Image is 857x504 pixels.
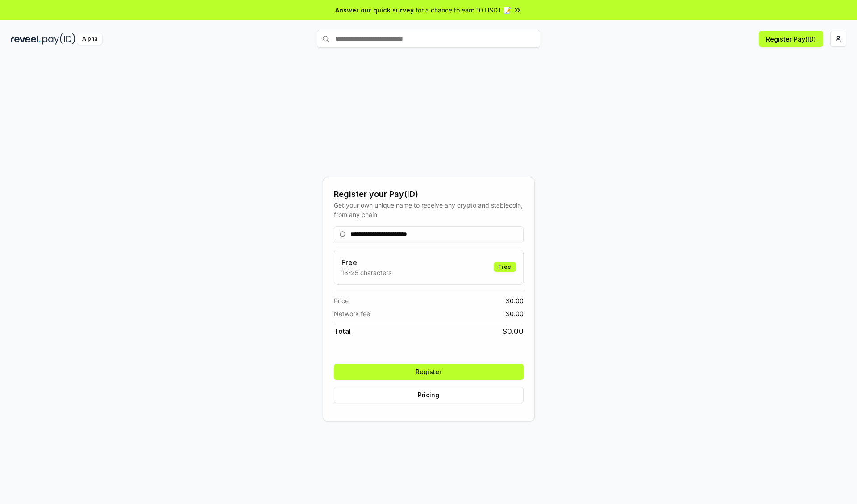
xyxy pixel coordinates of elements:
[335,5,414,15] span: Answer our quick survey
[494,262,516,272] div: Free
[334,387,524,403] button: Pricing
[334,188,524,200] div: Register your Pay(ID)
[506,296,524,305] span: $ 0.00
[334,326,351,337] span: Total
[334,200,524,219] div: Get your own unique name to receive any crypto and stablecoin, from any chain
[11,33,41,45] img: reveel_dark
[341,257,391,268] h3: Free
[334,364,524,380] button: Register
[42,33,75,45] img: pay_id
[77,33,102,45] div: Alpha
[334,309,370,318] span: Network fee
[341,268,391,277] p: 13-25 characters
[416,5,511,15] span: for a chance to earn 10 USDT 📝
[759,31,823,47] button: Register Pay(ID)
[334,296,349,305] span: Price
[503,326,524,337] span: $ 0.00
[506,309,524,318] span: $ 0.00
